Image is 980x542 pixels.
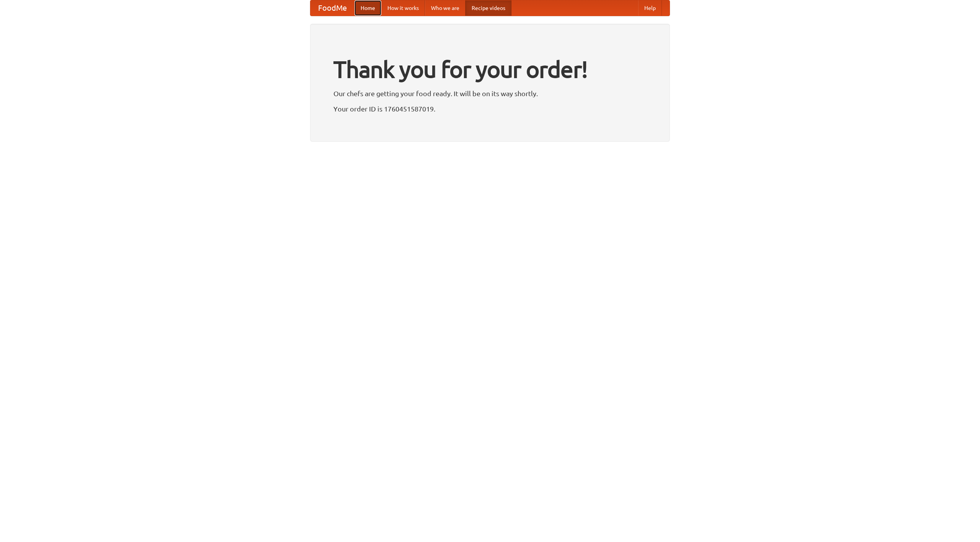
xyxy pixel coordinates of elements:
p: Our chefs are getting your food ready. It will be on its way shortly. [333,88,647,99]
h1: Thank you for your order! [333,51,647,88]
a: Help [638,0,662,16]
p: Your order ID is 1760451587019. [333,103,647,115]
a: FoodMe [310,0,354,16]
a: Recipe videos [465,0,511,16]
a: Who we are [425,0,465,16]
a: Home [354,0,381,16]
a: How it works [381,0,425,16]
